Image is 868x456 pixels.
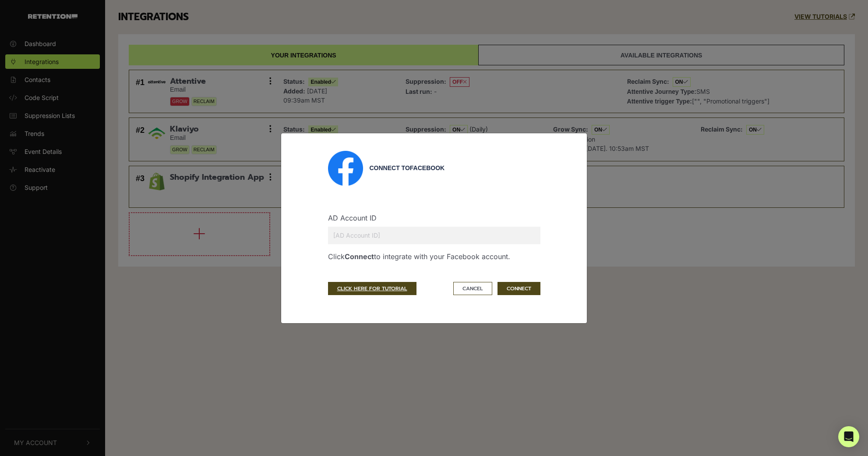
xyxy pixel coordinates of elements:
[328,151,363,186] img: Facebook
[328,251,540,262] p: Click to integrate with your Facebook account.
[838,426,859,447] div: Open Intercom Messenger
[345,252,374,261] strong: Connect
[328,227,540,244] input: [AD Account ID]
[370,164,540,173] div: Connect to
[410,164,445,171] span: Facebook
[328,213,377,223] label: AD Account ID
